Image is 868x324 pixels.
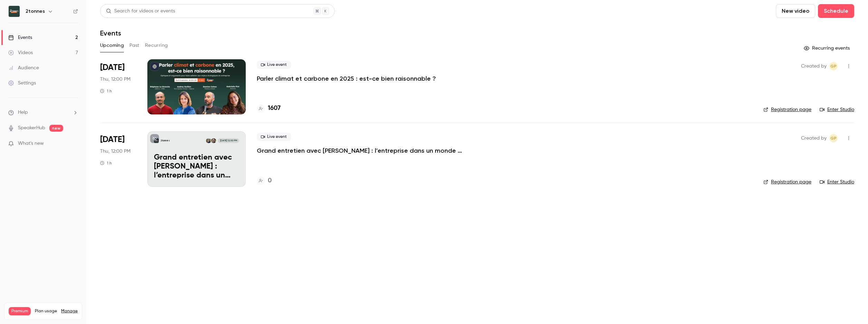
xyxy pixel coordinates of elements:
a: Grand entretien avec Frédéric Mazzella : l’entreprise dans un monde en crises 2tonnesPierre-Alix ... [147,131,246,186]
button: Upcoming [100,40,124,51]
a: Enter Studio [820,106,854,113]
span: Plan usage [35,308,57,314]
a: 0 [257,176,272,185]
span: [DATE] 12:00 PM [218,138,239,143]
div: Events [8,34,32,41]
a: Registration page [763,106,811,113]
li: help-dropdown-opener [8,109,78,116]
h4: 1607 [268,104,281,113]
a: Grand entretien avec [PERSON_NAME] : l’entreprise dans un monde en crises [257,146,464,155]
a: 1607 [257,104,281,113]
span: Live event [257,133,291,141]
img: 2tonnes [9,6,20,17]
div: 1 h [100,88,112,94]
img: Pierre-Alix Lloret-Bavai [211,138,216,143]
span: Created by [801,62,827,70]
span: Thu, 12:00 PM [100,76,130,83]
div: Audience [8,64,39,71]
span: new [49,125,63,132]
span: [DATE] [100,62,125,73]
span: Created by [801,134,827,142]
span: Gabrielle Piot [829,134,838,142]
img: Frédéric Mazzella [206,138,211,143]
div: 1 h [100,160,112,166]
div: Videos [8,49,33,56]
a: Registration page [763,179,811,185]
span: Premium [9,307,31,315]
button: Schedule [818,4,854,18]
a: Parler climat et carbone en 2025 : est-ce bien raisonnable ? [257,74,436,83]
div: Search for videos or events [106,8,175,15]
button: Recurring events [801,43,854,54]
span: GP [830,62,837,70]
a: Manage [61,308,78,314]
span: Gabrielle Piot [829,62,838,70]
button: Recurring [145,40,168,51]
span: GP [830,134,837,142]
p: Grand entretien avec [PERSON_NAME] : l’entreprise dans un monde en crises [154,153,239,180]
p: 2tonnes [160,139,170,142]
button: New video [776,4,815,18]
span: Live event [257,61,291,69]
h1: Events [100,29,121,37]
button: Past [129,40,139,51]
a: Enter Studio [820,179,854,185]
h6: 2tonnes [26,8,45,15]
span: Thu, 12:00 PM [100,148,130,155]
div: Oct 16 Thu, 12:00 PM (Europe/Paris) [100,131,136,186]
span: [DATE] [100,134,125,145]
a: SpeakerHub [18,124,45,132]
div: Sep 18 Thu, 12:00 PM (Europe/Paris) [100,59,136,114]
iframe: Noticeable Trigger [70,141,78,147]
div: Settings [8,80,36,87]
span: Help [18,109,28,116]
span: What's new [18,140,44,147]
h4: 0 [268,176,272,185]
